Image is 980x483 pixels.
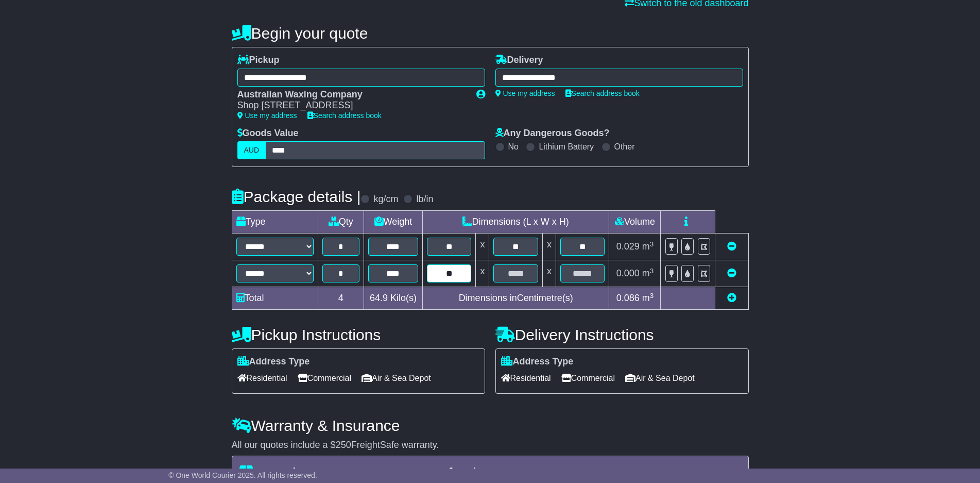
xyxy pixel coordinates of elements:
[495,326,749,343] h4: Delivery Instructions
[650,240,654,248] sup: 3
[542,234,556,260] td: x
[318,211,364,234] td: Qty
[495,89,555,97] a: Use my address
[727,293,736,303] a: Add new item
[237,370,287,386] span: Residential
[336,440,351,450] span: 250
[232,25,749,42] h4: Begin your quote
[237,128,299,139] label: Goods Value
[232,287,318,310] td: Total
[364,287,422,310] td: Kilo(s)
[232,188,361,205] h4: Package details |
[501,370,551,386] span: Residential
[232,211,318,234] td: Type
[476,260,489,287] td: x
[479,465,518,482] span: 21.52
[616,293,640,303] span: 0.086
[232,440,749,451] div: All our quotes include a $ FreightSafe warranty.
[168,471,317,479] span: © One World Courier 2025. All rights reserved.
[495,55,543,66] label: Delivery
[616,241,640,252] span: 0.029
[625,370,695,386] span: Air & Sea Depot
[650,267,654,275] sup: 3
[727,241,736,252] a: Remove this item
[642,241,654,252] span: m
[727,268,736,278] a: Remove this item
[416,194,433,205] label: lb/in
[609,211,661,234] td: Volume
[237,111,297,120] a: Use my address
[237,55,280,66] label: Pickup
[616,268,640,278] span: 0.000
[307,111,382,120] a: Search address book
[232,326,485,343] h4: Pickup Instructions
[542,260,556,287] td: x
[364,211,422,234] td: Weight
[565,89,640,97] a: Search address book
[495,128,610,139] label: Any Dangerous Goods?
[318,287,364,310] td: 4
[561,370,615,386] span: Commercial
[614,142,635,152] label: Other
[373,194,398,205] label: kg/cm
[238,465,742,482] h4: Transit Insurance Coverage for $
[237,100,466,111] div: Shop [STREET_ADDRESS]
[237,89,466,101] div: Australian Waxing Company
[650,292,654,299] sup: 3
[642,268,654,278] span: m
[237,356,310,368] label: Address Type
[370,293,388,303] span: 64.9
[642,293,654,303] span: m
[298,370,351,386] span: Commercial
[476,234,489,260] td: x
[237,141,266,159] label: AUD
[508,142,519,152] label: No
[422,211,609,234] td: Dimensions (L x W x H)
[362,370,431,386] span: Air & Sea Depot
[539,142,594,152] label: Lithium Battery
[501,356,574,368] label: Address Type
[232,417,749,434] h4: Warranty & Insurance
[422,287,609,310] td: Dimensions in Centimetre(s)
